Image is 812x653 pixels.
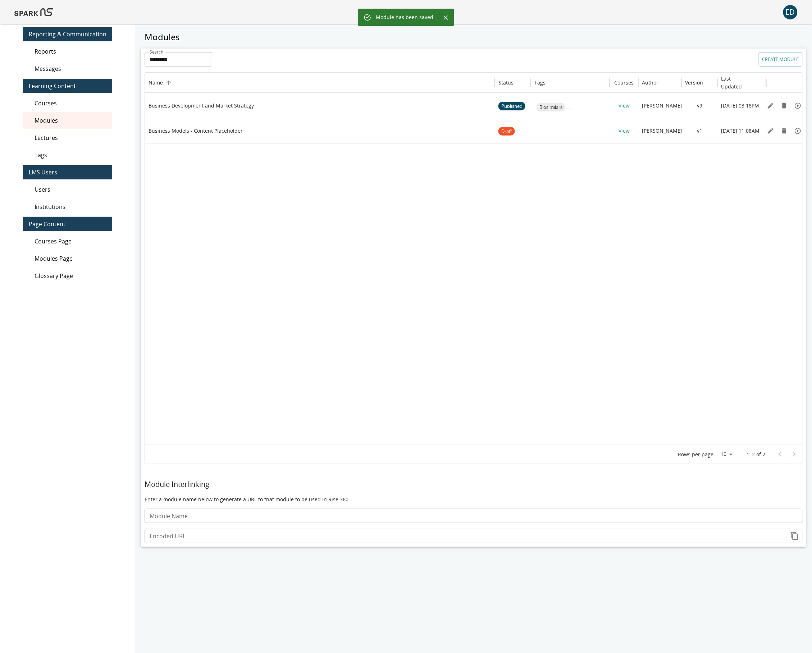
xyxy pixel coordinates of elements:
[781,127,788,134] svg: Remove
[149,127,243,134] p: Business Models - Content Placeholder
[14,4,53,21] img: Logo of SPARK at Stanford
[767,102,774,109] svg: Edit
[23,43,112,60] div: Reports
[23,23,112,287] nav: main
[783,5,798,19] button: account of current user
[682,93,718,118] div: v9
[718,449,735,460] div: 10
[721,127,760,134] p: [DATE] 11:08AM
[704,78,714,88] button: Sort
[35,47,106,56] span: Reports
[767,127,774,134] svg: Edit
[753,78,763,88] button: Sort
[546,78,556,88] button: Sort
[765,125,776,136] button: Edit
[759,52,803,67] button: Create module
[29,30,106,38] span: Reporting & Communication
[747,451,766,458] p: 1–2 of 2
[145,479,803,490] h6: Module Interlinking
[779,125,790,136] button: Remove
[35,202,106,211] span: Institutions
[642,127,683,134] p: [PERSON_NAME]
[721,75,752,91] h6: Last Updated
[164,78,174,88] button: Sort
[781,102,788,109] svg: Remove
[779,100,790,111] button: Remove
[35,271,106,280] span: Glossary Page
[794,127,802,134] svg: Preview
[23,267,112,284] div: Glossary Page
[35,237,106,246] span: Courses Page
[150,49,164,55] label: Search
[23,165,112,179] div: LMS Users
[498,79,514,86] div: Status
[783,5,798,19] div: ED
[514,78,524,88] button: Sort
[794,102,802,109] svg: Preview
[35,254,106,263] span: Modules Page
[145,496,803,503] p: Enter a module name below to generate a URL to that module to be used in Rise 360
[498,94,525,119] span: Published
[793,100,803,111] button: Preview
[642,79,659,86] div: Author
[35,133,106,142] span: Lectures
[23,250,112,267] div: Modules Page
[534,79,546,86] div: Tags
[35,64,106,73] span: Messages
[619,127,630,134] a: View
[23,181,112,198] div: Users
[35,151,106,159] span: Tags
[619,102,630,109] a: View
[660,78,670,88] button: Sort
[23,233,112,250] div: Courses Page
[23,146,112,164] div: Tags
[685,79,703,86] div: Version
[765,100,776,111] button: Edit
[23,112,112,129] div: Modules
[23,129,112,146] div: Lectures
[29,82,106,90] span: Learning Content
[793,125,803,136] button: Preview
[35,185,106,194] span: Users
[149,102,254,109] p: Business Development and Market Strategy
[23,198,112,215] div: Institutions
[23,27,112,41] div: Reporting & Communication
[682,118,718,143] div: v1
[35,116,106,125] span: Modules
[35,99,106,108] span: Courses
[23,95,112,112] div: Courses
[149,79,163,86] div: Name
[141,31,806,43] h5: Modules
[23,79,112,93] div: Learning Content
[441,12,451,23] button: Close
[615,79,634,86] div: Courses
[678,451,715,458] p: Rows per page:
[788,529,802,543] button: copy to clipboard
[642,102,683,109] p: [PERSON_NAME]
[29,220,106,228] span: Page Content
[23,217,112,231] div: Page Content
[29,168,106,177] span: LMS Users
[498,119,515,144] span: Draft
[376,11,435,24] div: Module has been saved.
[721,102,759,109] p: [DATE] 03:18PM
[23,60,112,77] div: Messages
